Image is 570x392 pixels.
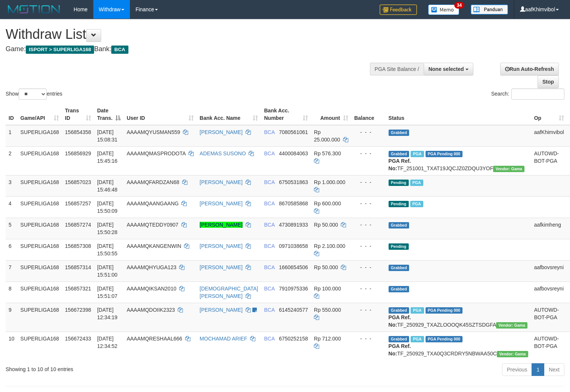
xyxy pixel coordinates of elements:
[411,151,424,157] span: Marked by aafsoycanthlai
[18,146,62,175] td: SUPERLIGA168
[531,125,567,147] td: aafKhimvibol
[279,264,308,270] span: Copy 1660654506 to clipboard
[65,286,91,292] span: 156857321
[531,218,567,239] td: aafkimheng
[127,179,179,185] span: AAAAMQFARDZAN68
[200,150,246,156] a: ADEMAS SUSONO
[6,196,18,218] td: 4
[389,265,409,271] span: Grabbed
[354,178,383,186] div: - - -
[18,218,62,239] td: SUPERLIGA168
[6,303,18,332] td: 9
[314,243,345,249] span: Rp 2.100.000
[491,88,564,100] label: Search:
[497,351,528,357] span: Vendor URL: https://trx31.1velocity.biz
[410,201,423,207] span: Marked by aafsoycanthlai
[314,200,341,206] span: Rp 600.000
[18,303,62,332] td: SUPERLIGA168
[354,221,383,228] div: - - -
[6,281,18,303] td: 8
[200,336,247,342] a: MOCHAMAD ARIEF
[354,285,383,292] div: - - -
[411,307,424,314] span: Marked by aafsoycanthlai
[279,243,308,249] span: Copy 0971038658 to clipboard
[6,146,18,175] td: 2
[389,201,409,207] span: Pending
[314,336,341,342] span: Rp 712.000
[6,175,18,196] td: 3
[354,306,383,314] div: - - -
[200,222,243,228] a: [PERSON_NAME]
[127,129,180,135] span: AAAAMQYUSMAN559
[65,200,91,206] span: 156857257
[380,4,417,15] img: Feedback.jpg
[97,264,118,278] span: [DATE] 15:51:00
[65,243,91,249] span: 156857308
[386,332,531,360] td: TF_250929_TXA0Q3CRDRY5NBWAA50C
[6,260,18,281] td: 7
[389,243,409,250] span: Pending
[97,179,118,193] span: [DATE] 15:46:48
[314,150,341,156] span: Rp 576.300
[65,307,91,313] span: 156672398
[531,146,567,175] td: AUTOWD-BOT-PGA
[97,200,118,214] span: [DATE] 15:50:09
[386,104,531,125] th: Status
[354,335,383,342] div: - - -
[314,286,341,292] span: Rp 100.000
[65,336,91,342] span: 156672433
[389,180,409,186] span: Pending
[502,363,532,376] a: Previous
[6,46,373,53] h4: Game: Bank:
[19,88,47,100] select: Showentries
[314,222,338,228] span: Rp 50.000
[532,363,544,376] a: 1
[124,104,196,125] th: User ID: activate to sort column ascending
[6,125,18,147] td: 1
[389,286,409,292] span: Grabbed
[18,260,62,281] td: SUPERLIGA168
[6,88,62,100] label: Show entries
[531,281,567,303] td: aafbovsreyni
[6,363,232,373] div: Showing 1 to 10 of 10 entries
[97,336,118,349] span: [DATE] 12:34:52
[426,336,463,342] span: PGA Pending
[370,63,424,75] div: PGA Site Balance /
[531,104,567,125] th: Op: activate to sort column ascending
[279,286,308,292] span: Copy 7910975336 to clipboard
[18,125,62,147] td: SUPERLIGA168
[62,104,94,125] th: Trans ID: activate to sort column ascending
[200,200,243,206] a: [PERSON_NAME]
[6,239,18,260] td: 6
[264,286,274,292] span: BCA
[389,158,411,171] b: PGA Ref. No:
[6,4,62,15] img: MOTION_logo.png
[424,63,473,75] button: None selected
[264,243,274,249] span: BCA
[18,196,62,218] td: SUPERLIGA168
[351,104,386,125] th: Balance
[65,129,91,135] span: 156854358
[65,179,91,185] span: 156857023
[6,27,373,42] h1: Withdraw List
[386,303,531,332] td: TF_250929_TXAZLOOOQK45SZTSDGFA
[200,243,243,249] a: [PERSON_NAME]
[97,307,118,320] span: [DATE] 12:34:19
[94,104,124,125] th: Date Trans.: activate to sort column descending
[200,264,243,270] a: [PERSON_NAME]
[18,332,62,360] td: SUPERLIGA168
[18,175,62,196] td: SUPERLIGA168
[279,179,308,185] span: Copy 6750531863 to clipboard
[389,307,409,314] span: Grabbed
[411,336,424,342] span: Marked by aafsoycanthlai
[127,222,178,228] span: AAAAMQTEDDY0907
[389,130,409,136] span: Grabbed
[264,129,274,135] span: BCA
[264,264,274,270] span: BCA
[18,104,62,125] th: Game/API: activate to sort column ascending
[65,150,91,156] span: 156856929
[426,151,463,157] span: PGA Pending
[314,307,341,313] span: Rp 550.000
[18,281,62,303] td: SUPERLIGA168
[18,239,62,260] td: SUPERLIGA168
